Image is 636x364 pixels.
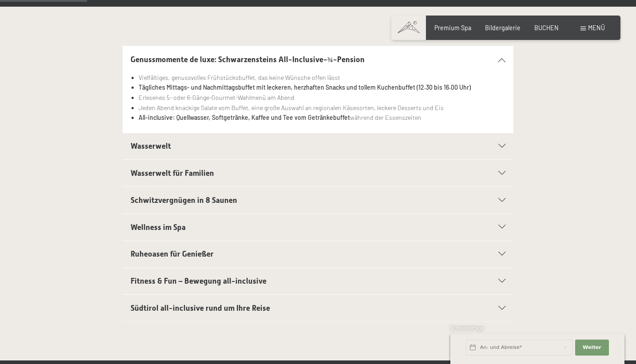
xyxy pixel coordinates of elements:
span: Weiter [583,344,601,351]
li: Jeden Abend knackige Salate vom Buffet, eine große Auswahl an regionalen Käsesorten, leckere Dess... [139,103,506,113]
strong: Tägliches Mittags- und Nachmittagsbuffet mit leckeren, herzhaften Snacks und tollem Kuchenbuffet ... [139,83,471,91]
li: während der Essenszeiten [139,113,506,123]
a: Bildergalerie [485,24,521,32]
span: Schwitzvergnügen in 8 Saunen [131,196,237,205]
span: Schnellanfrage [450,325,484,331]
a: BUCHEN [534,24,559,32]
span: Wasserwelt [131,142,171,150]
li: Erlesenes 5- oder 6-Gänge-Gourmet-Wahlmenü am Abend [139,93,506,103]
span: Fitness & Fun – Bewegung all-inclusive [131,277,266,285]
span: Menü [588,24,605,32]
li: Vielfältiges, genussvolles Frühstücksbuffet, das keine Wünsche offen lässt [139,73,506,83]
span: Ruheoasen für Genießer [131,249,214,258]
button: Weiter [575,340,609,356]
strong: All-inclusive: Quellwasser, Softgetränke, Kaffee und Tee vom Getränkebuffet [139,114,350,121]
a: Premium Spa [434,24,471,32]
span: Wellness im Spa [131,223,186,232]
span: Genussmomente de luxe: Schwarzensteins All-Inclusive-¾-Pension [131,55,365,64]
span: Wasserwelt für Familien [131,169,214,178]
span: Südtirol all-inclusive rund um Ihre Reise [131,304,270,313]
